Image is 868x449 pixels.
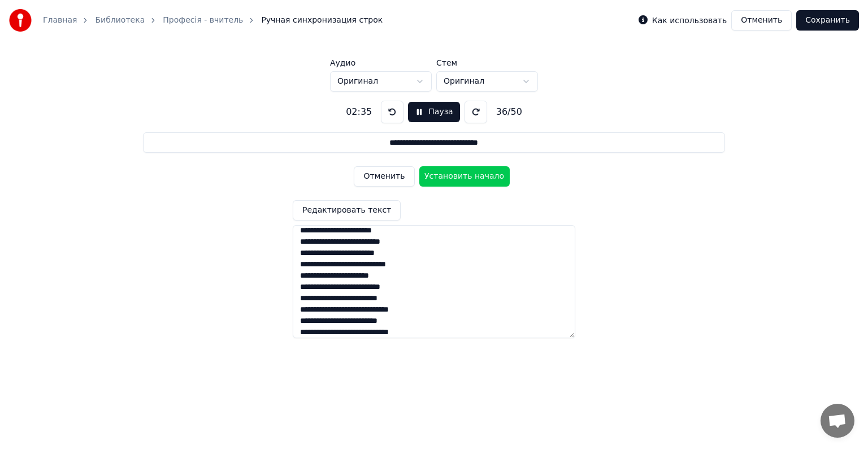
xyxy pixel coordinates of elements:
[354,166,414,187] button: Отменить
[95,15,145,26] a: Библиотека
[419,166,510,187] button: Установить начало
[43,15,383,26] nav: breadcrumb
[436,59,538,67] label: Стем
[163,15,243,26] a: Професія - вчитель
[9,9,32,32] img: youka
[293,200,401,221] button: Редактировать текст
[796,10,859,31] button: Сохранить
[821,404,854,438] div: Відкритий чат
[652,16,727,24] label: Как использовать
[408,102,459,122] button: Пауза
[43,15,77,26] a: Главная
[341,105,376,119] div: 02:35
[261,15,383,26] span: Ручная синхронизация строк
[330,59,432,67] label: Аудио
[492,105,527,119] div: 36 / 50
[731,10,792,31] button: Отменить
